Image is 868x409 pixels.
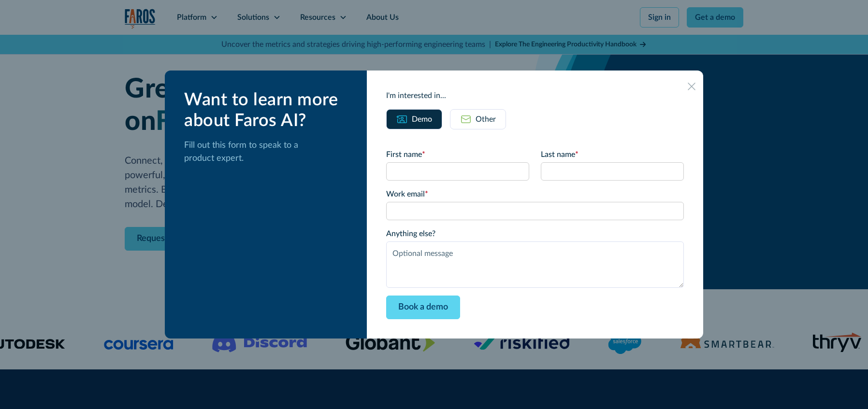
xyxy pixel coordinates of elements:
label: Last name [541,149,684,160]
label: Anything else? [386,228,684,240]
label: First name [386,149,529,160]
div: Want to learn more about Faros AI? [184,90,351,131]
label: Work email [386,188,684,200]
input: Book a demo [386,296,460,319]
form: Email Form [386,149,684,319]
div: Demo [412,113,432,125]
div: Other [476,113,496,125]
div: I'm interested in... [386,90,684,101]
p: Fill out this form to speak to a product expert. [184,139,351,165]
